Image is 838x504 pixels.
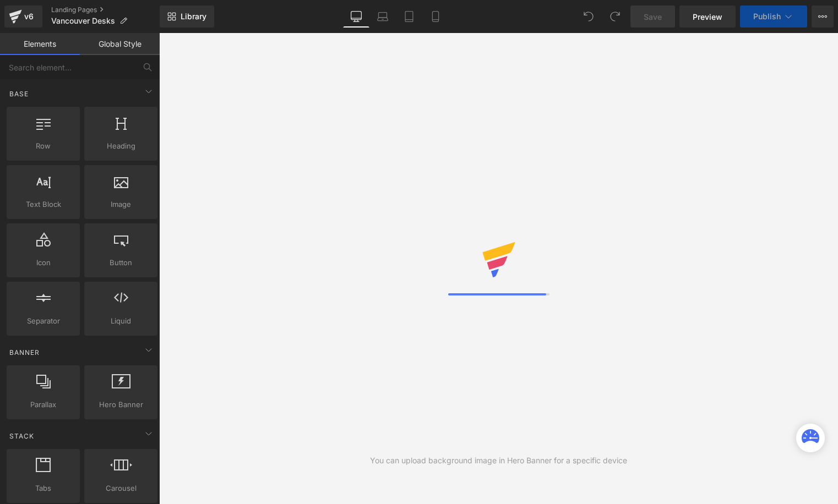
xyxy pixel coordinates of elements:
button: Undo [578,6,600,28]
a: Global Style [80,33,160,55]
span: Library [181,12,206,21]
span: Banner [8,347,41,358]
a: Mobile [422,6,449,28]
a: Desktop [343,6,369,28]
a: New Library [160,6,214,28]
a: Landing Pages [51,6,160,14]
span: Vancouver Desks [51,17,115,25]
span: Liquid [88,315,154,327]
span: Parallax [10,399,77,410]
button: More [812,6,834,28]
span: Publish [753,12,781,21]
a: Preview [679,6,736,28]
span: Button [88,257,154,269]
div: You can upload background image in Hero Banner for a specific device [370,454,627,467]
span: Icon [10,257,77,269]
span: Hero Banner [88,399,154,410]
button: Publish [740,6,807,28]
a: Tablet [396,6,422,28]
button: Redo [604,6,626,28]
span: Stack [8,431,35,441]
span: Heading [88,140,154,152]
div: v6 [22,9,36,24]
span: Row [10,140,77,152]
span: Text Block [10,199,77,210]
a: v6 [4,6,42,28]
span: Carousel [88,483,154,494]
span: Base [8,89,30,99]
span: Separator [10,315,77,327]
span: Tabs [10,483,77,494]
span: Save [644,11,662,23]
span: Image [88,199,154,210]
span: Preview [693,11,722,23]
a: Laptop [369,6,396,28]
